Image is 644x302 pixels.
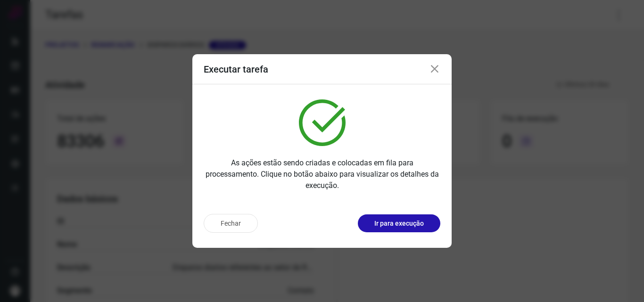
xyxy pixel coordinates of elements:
h3: Executar tarefa [204,64,268,75]
button: Fechar [204,214,258,233]
p: Ir para execução [374,219,424,229]
p: As ações estão sendo criadas e colocadas em fila para processamento. Clique no botão abaixo para ... [204,157,440,191]
img: verified.svg [299,99,346,146]
button: Ir para execução [358,214,440,232]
